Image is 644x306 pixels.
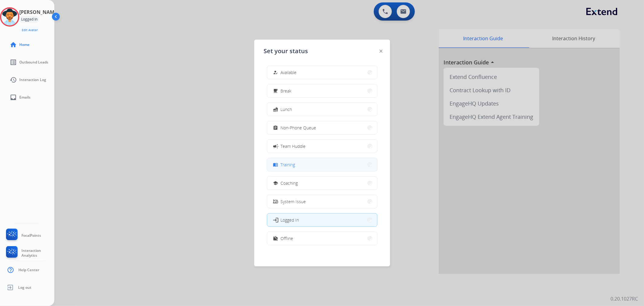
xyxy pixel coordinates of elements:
[18,285,31,290] span: Log out
[272,143,278,149] mat-icon: campaign
[273,162,278,167] mat-icon: menu_book
[5,229,41,243] a: FocalPoints
[267,66,377,79] button: Available
[281,143,306,149] span: Team Huddle
[267,121,377,134] button: Non-Phone Queue
[273,88,278,93] mat-icon: free_breakfast
[273,70,278,75] mat-icon: how_to_reg
[19,42,30,47] span: Home
[273,181,278,186] mat-icon: school
[267,158,377,171] button: Training
[10,59,17,66] mat-icon: list_alt
[264,47,308,55] span: Set your status
[19,8,59,16] h3: [PERSON_NAME]
[267,177,377,190] button: Coaching
[273,125,278,130] mat-icon: assignment
[281,235,293,242] span: Offline
[380,50,383,53] img: close-button
[19,60,48,65] span: Outbound Leads
[21,248,54,258] span: Interaction Analytics
[281,217,299,223] span: Logged In
[267,232,377,245] button: Offline
[272,217,278,223] mat-icon: login
[267,195,377,208] button: System Issue
[273,199,278,204] mat-icon: phonelink_off
[273,236,278,241] mat-icon: work_off
[610,295,638,302] p: 0.20.1027RC
[267,213,377,226] button: Logged In
[10,76,17,83] mat-icon: history
[273,107,278,112] mat-icon: fastfood
[281,88,292,94] span: Break
[19,95,30,100] span: Emails
[267,140,377,153] button: Team Huddle
[281,69,297,76] span: Available
[281,125,316,131] span: Non-Phone Queue
[281,180,298,186] span: Coaching
[19,27,40,34] button: Edit Avatar
[21,233,41,238] span: FocalPoints
[18,268,39,272] span: Help Center
[10,94,17,101] mat-icon: inbox
[281,161,295,168] span: Training
[19,16,39,23] div: Logged In
[281,198,306,205] span: System Issue
[1,8,18,25] img: avatar
[281,106,292,112] span: Lunch
[19,77,46,82] span: Interaction Log
[267,103,377,116] button: Lunch
[5,246,54,260] a: Interaction Analytics
[10,41,17,48] mat-icon: home
[267,84,377,97] button: Break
